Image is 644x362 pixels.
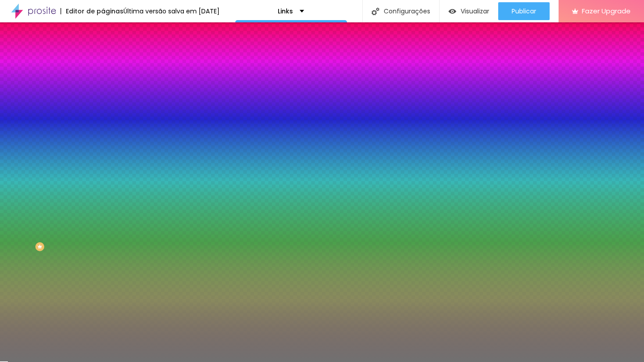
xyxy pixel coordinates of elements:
p: Links [278,8,293,14]
span: Fazer Upgrade [582,7,631,15]
button: Visualizar [440,2,498,20]
div: Última versão salva em [DATE] [123,8,220,14]
span: Publicar [512,8,536,15]
button: Publicar [498,2,550,20]
img: Icone [372,8,379,15]
div: Editor de páginas [60,8,123,14]
span: Visualizar [461,8,489,15]
img: view-1.svg [449,8,456,15]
